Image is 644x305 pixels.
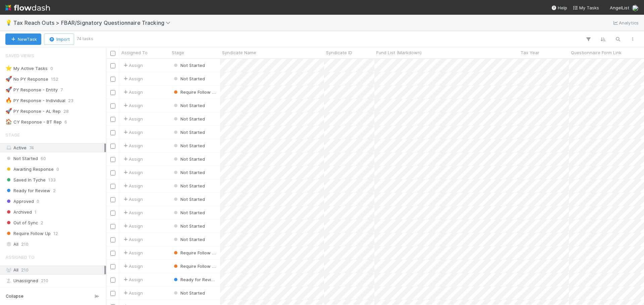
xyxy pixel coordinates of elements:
[122,236,143,243] span: Assign
[122,276,143,283] span: Assign
[5,75,48,83] div: No PY Response
[172,142,205,149] div: Not Started
[5,49,34,62] span: Saved Views
[5,64,48,73] div: My Active Tasks
[121,49,148,56] span: Assigned To
[110,184,115,189] input: Toggle Row Selected
[122,290,143,296] div: Assign
[222,49,256,56] span: Syndicate Name
[122,223,143,229] span: Assign
[122,249,143,256] span: Assign
[172,76,205,81] span: Not Started
[122,116,143,122] span: Assign
[110,90,115,95] input: Toggle Row Selected
[50,64,53,73] span: 0
[5,186,50,195] span: Ready for Review
[5,144,104,152] div: Active
[122,62,143,69] span: Assign
[29,145,34,150] span: 74
[110,264,115,269] input: Toggle Row Selected
[41,219,43,227] span: 2
[122,196,143,203] span: Assign
[571,49,622,56] span: Questionnaire Form Link
[122,89,143,95] span: Assign
[110,77,115,82] input: Toggle Row Selected
[122,169,143,176] div: Assign
[573,5,599,10] span: My Tasks
[77,36,93,42] small: 74 tasks
[172,169,205,176] div: Not Started
[632,5,639,11] img: avatar_37569647-1c78-4889-accf-88c08d42a236.png
[172,197,205,202] span: Not Started
[172,182,205,189] div: Not Started
[53,229,58,238] span: 12
[172,183,205,188] span: Not Started
[172,75,205,82] div: Not Started
[110,197,115,202] input: Toggle Row Selected
[5,86,58,94] div: PY Response - Entity
[5,208,32,216] span: Archived
[5,97,12,103] span: 🔥
[5,277,104,285] div: Unassigned
[64,118,67,126] span: 6
[172,237,205,242] span: Not Started
[110,144,115,149] input: Toggle Row Selected
[60,86,63,94] span: 7
[172,249,217,256] div: Require Follow Up
[122,129,143,136] div: Assign
[110,211,115,216] input: Toggle Row Selected
[5,20,12,25] span: 💡
[172,130,205,135] span: Not Started
[172,102,205,109] div: Not Started
[122,156,143,162] span: Assign
[122,142,143,149] span: Assign
[110,117,115,122] input: Toggle Row Selected
[5,118,62,126] div: CY Response - BT Rep
[5,240,104,248] div: All
[172,236,205,243] div: Not Started
[63,107,69,116] span: 28
[56,165,59,173] span: 0
[172,143,205,148] span: Not Started
[110,170,115,175] input: Toggle Row Selected
[68,96,73,105] span: 23
[5,107,61,116] div: PY Response - AL Rep
[51,75,58,83] span: 152
[110,63,115,68] input: Toggle Row Selected
[172,290,205,296] div: Not Started
[5,128,20,142] span: Stage
[122,75,143,82] span: Assign
[37,197,39,206] span: 0
[5,176,46,184] span: Saved In Tyche
[5,76,12,82] span: 🚀
[110,103,115,108] input: Toggle Row Selected
[172,89,218,95] span: Require Follow Up
[172,62,205,69] div: Not Started
[610,5,629,10] span: AngelList
[122,263,143,270] span: Assign
[172,210,205,215] span: Not Started
[172,103,205,108] span: Not Started
[5,96,65,105] div: PY Response - Individual
[172,290,205,296] span: Not Started
[110,278,115,283] input: Toggle Row Selected
[5,65,12,71] span: ⭐
[172,116,205,122] div: Not Started
[172,89,217,95] div: Require Follow Up
[122,102,143,109] span: Assign
[122,209,143,216] span: Assign
[48,176,56,184] span: 133
[6,293,23,299] span: Collapse
[13,19,174,26] span: Tax Reach Outs > FBAR/Signatory Questionnaire Tracking
[551,4,567,11] div: Help
[172,116,205,122] span: Not Started
[5,2,50,13] img: logo-inverted-e16ddd16eac7371096b0.svg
